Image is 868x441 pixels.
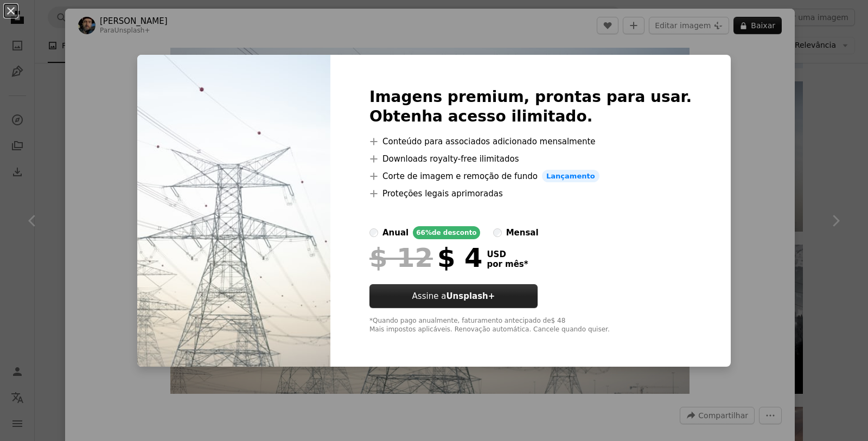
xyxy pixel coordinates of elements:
[369,228,378,237] input: anual66%de desconto
[493,228,502,237] input: mensal
[542,170,599,183] span: Lançamento
[137,55,330,367] img: premium_photo-1677643917519-ba475dea30fa
[382,226,409,239] div: anual
[413,226,480,239] div: 66% de desconto
[369,187,692,200] li: Proteções legais aprimoradas
[369,170,692,183] li: Corte de imagem e remoção de fundo
[506,226,539,239] div: mensal
[369,87,692,126] h2: Imagens premium, prontas para usar. Obtenha acesso ilimitado.
[369,135,692,148] li: Conteúdo para associados adicionado mensalmente
[369,244,482,272] div: $ 4
[369,244,433,272] span: $ 12
[369,152,692,165] li: Downloads royalty-free ilimitados
[369,284,538,308] button: Assine aUnsplash+
[487,259,528,269] span: por mês *
[446,291,495,301] strong: Unsplash+
[369,317,692,334] div: *Quando pago anualmente, faturamento antecipado de $ 48 Mais impostos aplicáveis. Renovação autom...
[487,250,528,259] span: USD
